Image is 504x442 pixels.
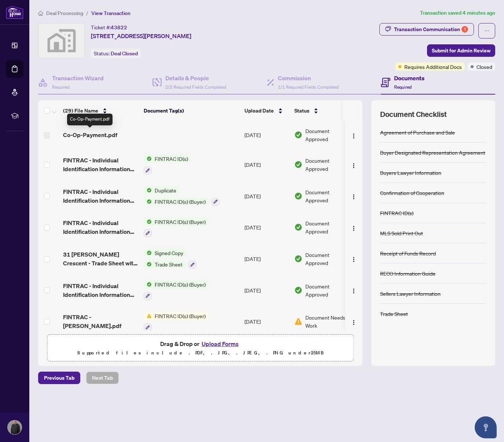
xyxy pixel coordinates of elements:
[380,128,455,136] div: Agreement of Purchase and Sale
[380,310,408,318] div: Trade Sheet
[144,186,220,206] button: Status IconDuplicateStatus IconFINTRAC ID(s) (Buyer)
[244,107,274,115] span: Upload Date
[394,74,424,82] h4: Documents
[63,107,98,115] span: (29) File Name
[348,253,360,265] button: Logo
[379,23,474,36] button: Transaction Communication1
[63,130,117,139] span: Co-Op-Payment.pdf
[144,186,152,194] img: Status Icon
[67,114,113,125] div: Co-Op-Payment.pdf
[144,155,191,174] button: Status IconFINTRAC ID(s)
[461,26,468,33] div: 1
[144,312,152,320] img: Status Icon
[144,218,209,237] button: Status IconFINTRAC ID(s) (Buyer)
[305,127,351,143] span: Document Approved
[60,100,141,121] th: (29) File Name
[91,48,141,58] div: Status:
[6,5,23,19] img: logo
[394,23,468,35] div: Transaction Communication
[86,372,119,384] button: Next Tab
[152,186,179,194] span: Duplicate
[404,63,462,71] span: Requires Additional Docs
[432,45,490,56] span: Submit for Admin Review
[38,372,80,384] button: Previous Tab
[348,159,360,170] button: Logo
[242,100,291,121] th: Upload Date
[63,218,138,236] span: FINTRAC - Individual Identification Information Record 2.pdf
[141,100,242,121] th: Document Tag(s)
[294,255,302,263] img: Document Status
[380,109,447,119] span: Document Checklist
[152,260,185,268] span: Trade Sheet
[152,280,209,288] span: FINTRAC ID(s) (Buyer)
[52,84,70,90] span: Required
[294,131,302,139] img: Document Status
[144,155,152,163] img: Status Icon
[242,180,291,212] td: [DATE]
[351,133,357,139] img: Logo
[348,316,360,327] button: Logo
[305,219,351,235] span: Document Approved
[144,260,152,268] img: Status Icon
[351,288,357,294] img: Logo
[91,23,127,32] div: Ticket #:
[199,339,241,349] button: Upload Forms
[63,250,138,268] span: 31 [PERSON_NAME] Crescent - Trade Sheet with Fintrac Fee -[PERSON_NAME] to Review 1.pdf
[305,313,351,329] span: Document Needs Work
[8,420,22,434] img: Profile Icon
[63,156,138,173] span: FINTRAC - Individual Identification Information Record 4.pdf
[380,209,413,217] div: FINTRAC ID(s)
[305,282,351,298] span: Document Approved
[44,372,74,384] span: Previous Tab
[380,249,436,257] div: Receipt of Funds Record
[380,290,441,298] div: Sellers Lawyer Information
[475,416,497,438] button: Open asap
[305,156,351,173] span: Document Approved
[144,198,152,206] img: Status Icon
[63,313,138,330] span: FINTRAC - [PERSON_NAME].pdf
[351,225,357,231] img: Logo
[484,28,489,33] span: ellipsis
[351,194,357,200] img: Logo
[144,280,152,288] img: Status Icon
[152,312,209,320] span: FINTRAC ID(s) (Buyer)
[91,32,191,40] span: [STREET_ADDRESS][PERSON_NAME]
[91,10,130,16] span: View Transaction
[394,84,412,90] span: Required
[63,281,138,299] span: FINTRAC - Individual Identification Information Record 1.pdf
[351,163,357,169] img: Logo
[152,198,209,206] span: FINTRAC ID(s) (Buyer)
[144,249,196,269] button: Status IconSigned CopyStatus IconTrade Sheet
[47,335,353,362] span: Drag & Drop orUpload FormsSupported files include .PDF, .JPG, .JPEG, .PNG under25MB
[152,218,209,226] span: FINTRAC ID(s) (Buyer)
[242,306,291,338] td: [DATE]
[348,190,360,202] button: Logo
[165,74,226,82] h4: Details & People
[144,312,209,332] button: Status IconFINTRAC ID(s) (Buyer)
[52,349,349,357] p: Supported files include .PDF, .JPG, .JPEG, .PNG under 25 MB
[86,9,88,17] li: /
[111,50,138,57] span: Deal Closed
[242,243,291,275] td: [DATE]
[52,74,104,82] h4: Transaction Wizard
[294,161,302,169] img: Document Status
[242,212,291,243] td: [DATE]
[420,9,495,17] article: Transaction saved 4 minutes ago
[144,280,209,300] button: Status IconFINTRAC ID(s) (Buyer)
[152,155,191,163] span: FINTRAC ID(s)
[351,320,357,325] img: Logo
[294,223,302,231] img: Document Status
[348,129,360,141] button: Logo
[351,257,357,262] img: Logo
[294,107,309,115] span: Status
[294,286,302,294] img: Document Status
[305,251,351,267] span: Document Approved
[38,23,85,58] img: svg%3e
[144,249,152,257] img: Status Icon
[380,269,435,277] div: RECO Information Guide
[380,189,444,197] div: Confirmation of Cooperation
[160,339,241,349] span: Drag & Drop or
[477,63,492,71] span: Closed
[278,84,339,90] span: 1/1 Required Fields Completed
[111,24,127,31] span: 43822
